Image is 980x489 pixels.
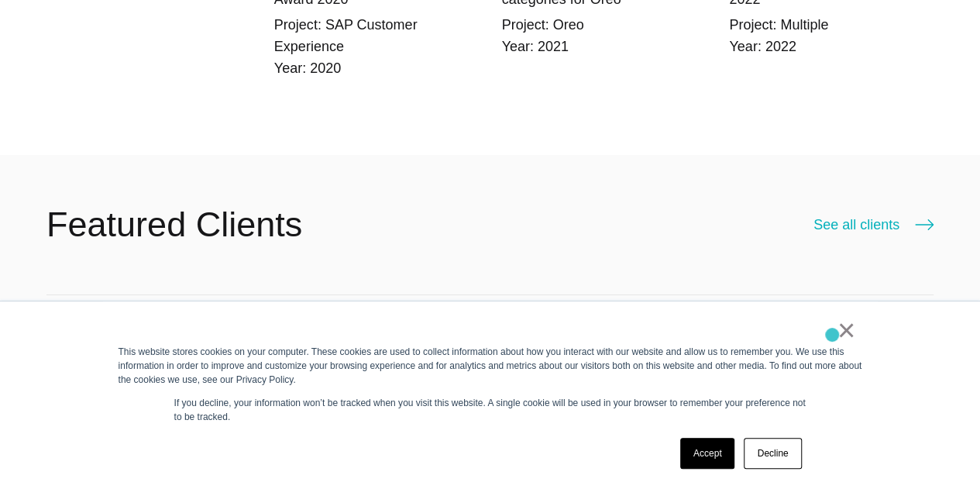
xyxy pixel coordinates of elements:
div: Year: 2020 [274,57,479,79]
div: Project: SAP Customer Experience [274,14,479,57]
div: This website stores cookies on your computer. These cookies are used to collect information about... [119,345,862,387]
p: If you decline, your information won’t be tracked when you visit this website. A single cookie wi... [174,396,806,424]
div: Project: Oreo [502,14,707,36]
a: See all clients [813,214,934,236]
div: Year: 2021 [502,36,707,57]
div: Year: 2022 [729,36,934,57]
h2: Featured Clients [46,201,302,248]
a: Accept [680,438,735,469]
a: × [837,323,856,337]
a: Decline [744,438,801,469]
div: Project: Multiple [729,14,934,36]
